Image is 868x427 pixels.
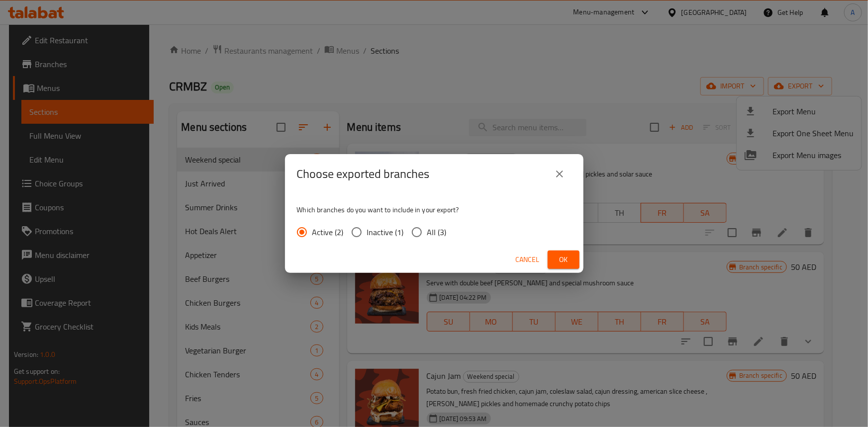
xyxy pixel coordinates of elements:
[297,166,430,182] h2: Choose exported branches
[512,251,544,269] button: Cancel
[556,254,572,266] span: Ok
[516,254,540,266] span: Cancel
[427,226,447,238] span: All (3)
[548,251,579,269] button: Ok
[312,226,344,238] span: Active (2)
[297,205,572,215] p: Which branches do you want to include in your export?
[367,226,404,238] span: Inactive (1)
[548,162,572,186] button: close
